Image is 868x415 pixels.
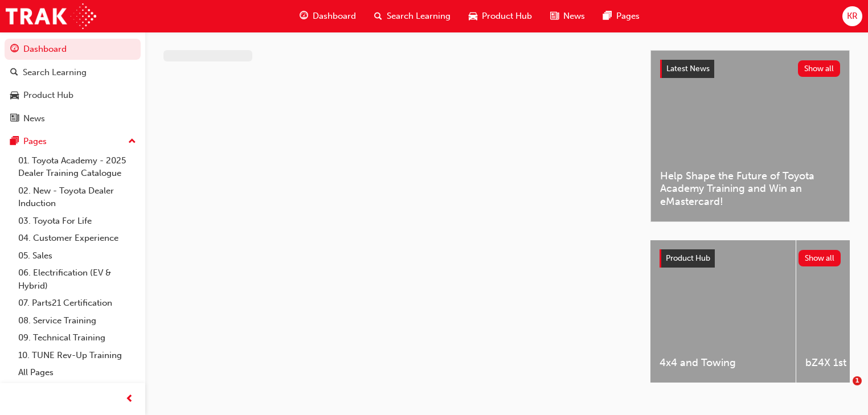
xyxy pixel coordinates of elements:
[660,170,840,208] span: Help Shape the Future of Toyota Academy Training and Win an eMastercard!
[23,66,87,79] div: Search Learning
[23,135,47,148] div: Pages
[5,62,141,83] a: Search Learning
[541,5,594,28] a: news-iconNews
[14,364,141,381] a: All Pages
[660,249,841,268] a: Product HubShow all
[128,134,136,149] span: up-icon
[650,50,850,222] a: Latest NewsShow allHelp Shape the Future of Toyota Academy Training and Win an eMastercard!
[594,5,649,28] a: pages-iconPages
[650,240,796,383] a: 4x4 and Towing
[10,44,19,55] span: guage-icon
[14,312,141,330] a: 08. Service Training
[5,85,141,106] a: Product Hub
[799,250,841,266] button: Show all
[14,347,141,364] a: 10. TUNE Rev-Up Training
[666,64,710,73] span: Latest News
[10,137,19,147] span: pages-icon
[10,91,19,101] span: car-icon
[5,36,141,131] button: DashboardSearch LearningProduct HubNews
[666,253,710,263] span: Product Hub
[14,182,141,212] a: 02. New - Toyota Dealer Induction
[5,39,141,60] a: Dashboard
[563,10,585,23] span: News
[5,108,141,129] a: News
[5,131,141,152] button: Pages
[6,3,96,29] img: Trak
[460,5,541,28] a: car-iconProduct Hub
[469,9,477,23] span: car-icon
[14,229,141,247] a: 04. Customer Experience
[365,5,460,28] a: search-iconSearch Learning
[14,294,141,312] a: 07. Parts21 Certification
[14,264,141,294] a: 06. Electrification (EV & Hybrid)
[842,6,862,26] button: KR
[300,9,308,23] span: guage-icon
[853,376,862,385] span: 1
[660,356,787,369] span: 4x4 and Towing
[14,329,141,347] a: 09. Technical Training
[550,9,559,23] span: news-icon
[14,247,141,265] a: 05. Sales
[847,10,858,23] span: KR
[290,5,365,28] a: guage-iconDashboard
[125,392,134,406] span: prev-icon
[23,112,45,125] div: News
[829,376,857,404] iframe: Intercom live chat
[603,9,612,23] span: pages-icon
[387,10,451,23] span: Search Learning
[374,9,382,23] span: search-icon
[23,89,73,102] div: Product Hub
[660,60,840,78] a: Latest NewsShow all
[10,114,19,124] span: news-icon
[14,152,141,182] a: 01. Toyota Academy - 2025 Dealer Training Catalogue
[798,60,841,77] button: Show all
[482,10,532,23] span: Product Hub
[616,10,640,23] span: Pages
[14,212,141,230] a: 03. Toyota For Life
[313,10,356,23] span: Dashboard
[10,68,18,78] span: search-icon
